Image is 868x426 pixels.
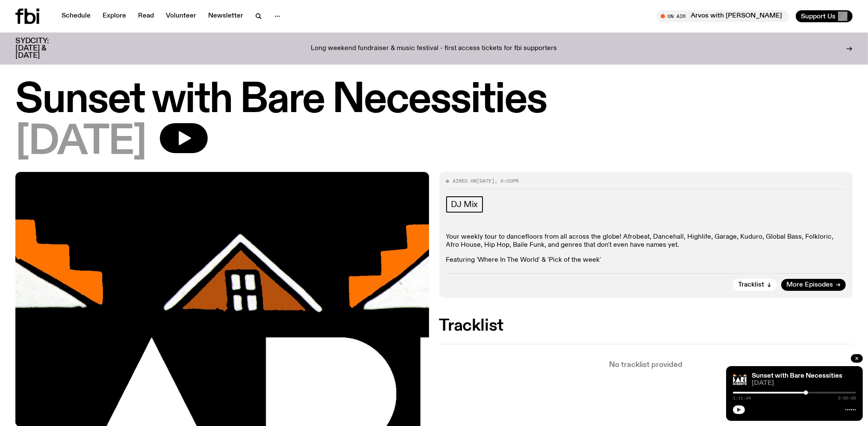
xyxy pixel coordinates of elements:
span: [DATE] [15,123,146,162]
span: Tracklist [738,282,764,288]
a: Volunteer [161,10,201,22]
span: 2:00:00 [838,396,856,400]
p: Featuring 'Where In The World' & 'Pick of the week' [446,256,846,264]
button: On AirArvos with [PERSON_NAME] [656,10,789,22]
span: [DATE] [752,380,856,387]
a: Explore [97,10,131,22]
span: Aired on [453,177,477,184]
span: DJ Mix [451,200,478,209]
p: No tracklist provided [439,361,853,369]
span: Support Us [801,12,836,20]
h3: SYDCITY: [DATE] & [DATE] [15,38,70,59]
a: DJ Mix [446,196,483,213]
p: Long weekend fundraiser & music festival - first access tickets for fbi supporters [311,45,557,53]
span: , 6:00pm [495,177,519,184]
a: Read [133,10,159,22]
img: Bare Necessities [733,373,747,387]
a: Schedule [56,10,96,22]
h1: Sunset with Bare Necessities [15,81,853,120]
span: More Episodes [786,282,833,288]
span: 1:11:04 [733,396,751,400]
a: Sunset with Bare Necessities [752,373,842,379]
p: Your weekly tour to dancefloors from all across the globe! Afrobeat, Dancehall, Highlife, Garage,... [446,233,846,249]
a: More Episodes [781,279,846,291]
span: [DATE] [477,177,495,184]
h2: Tracklist [439,318,853,334]
button: Support Us [796,10,853,22]
a: Newsletter [203,10,248,22]
button: Tracklist [733,279,777,291]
